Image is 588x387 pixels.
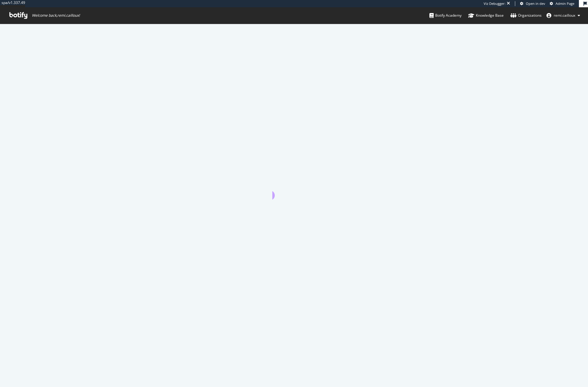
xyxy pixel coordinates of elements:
[510,7,542,24] a: Organizations
[32,13,80,18] span: Welcome back, remi.cailloux !
[520,1,545,6] a: Open in dev
[468,12,504,19] div: Knowledge Base
[484,1,506,6] div: Viz Debugger:
[554,13,575,18] span: remi.cailloux
[468,7,504,24] a: Knowledge Base
[510,12,542,19] div: Organizations
[556,1,574,6] span: Admin Page
[429,7,462,24] a: Botify Academy
[429,12,462,19] div: Botify Academy
[542,11,585,20] button: remi.cailloux
[526,1,545,6] span: Open in dev
[550,1,574,6] a: Admin Page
